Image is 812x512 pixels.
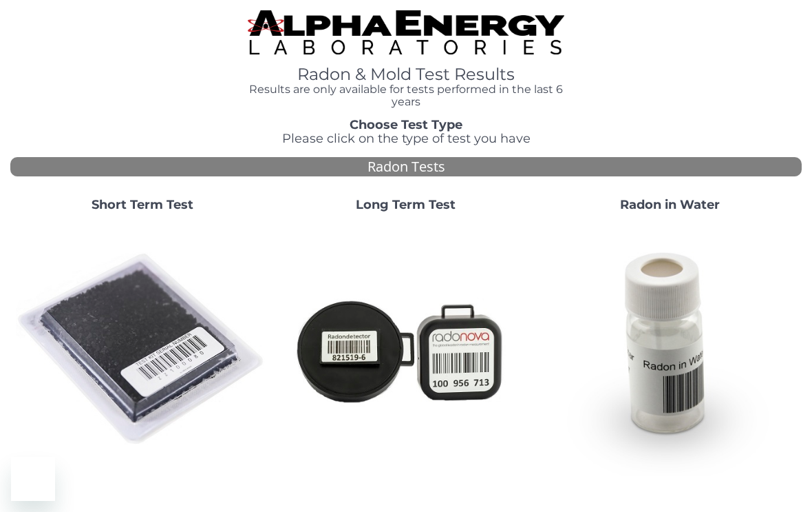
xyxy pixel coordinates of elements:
[248,83,564,107] h4: Results are only available for tests performed in the last 6 years
[10,157,802,177] div: Radon Tests
[282,131,531,146] span: Please click on the type of test you have
[248,10,564,54] img: TightCrop.jpg
[92,197,193,212] strong: Short Term Test
[11,457,55,501] iframe: Button to launch messaging window
[356,197,456,212] strong: Long Term Test
[544,223,796,476] img: RadoninWater.jpg
[350,117,462,132] strong: Choose Test Type
[16,223,268,476] img: ShortTerm.jpg
[248,65,564,83] h1: Radon & Mold Test Results
[620,197,720,212] strong: Radon in Water
[279,223,532,476] img: Radtrak2vsRadtrak3.jpg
